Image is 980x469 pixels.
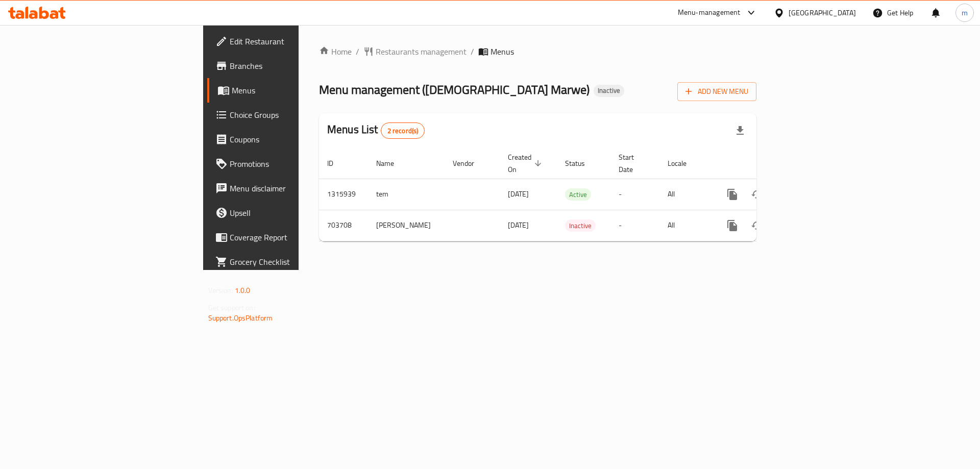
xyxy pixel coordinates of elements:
td: tem [368,179,445,210]
a: Menus [207,78,367,103]
a: Coverage Report [207,225,367,250]
span: Coverage Report [230,231,359,243]
a: Menu disclaimer [207,176,367,201]
div: Inactive [594,85,624,97]
span: Menus [491,45,514,58]
span: Version: [208,284,233,297]
span: Locale [668,157,700,169]
div: [GEOGRAPHIC_DATA] [789,7,856,18]
span: Start Date [619,151,647,176]
td: [PERSON_NAME] [368,210,445,241]
span: Vendor [453,157,487,169]
a: Support.OpsPlatform [208,311,273,325]
a: Upsell [207,201,367,225]
li: / [471,45,474,58]
a: Coupons [207,127,367,152]
span: Restaurants management [376,45,467,58]
span: Add New Menu [685,85,748,98]
table: enhanced table [319,148,826,241]
a: Choice Groups [207,103,367,127]
span: [DATE] [508,218,529,232]
div: Menu-management [678,7,741,19]
span: m [962,7,968,18]
span: Get support on: [208,301,255,314]
span: Choice Groups [230,109,359,121]
button: more [720,213,745,238]
span: Branches [230,60,359,72]
a: Grocery Checklist [207,250,367,274]
span: Coupons [230,133,359,145]
td: All [659,179,712,210]
span: Active [565,189,591,201]
button: Change Status [745,182,769,207]
button: more [720,182,745,207]
div: Inactive [565,219,596,232]
div: Total records count [381,122,425,139]
span: [DATE] [508,187,529,201]
span: Status [565,157,598,169]
th: Actions [712,148,826,179]
span: Promotions [230,158,359,170]
span: Upsell [230,207,359,219]
div: Export file [728,118,752,143]
span: Created On [508,151,545,176]
button: Change Status [745,213,769,238]
h2: Menus List [327,122,425,139]
span: Menus [232,84,359,96]
span: Name [376,157,407,169]
span: Menu disclaimer [230,182,359,194]
button: Add New Menu [677,82,756,101]
div: Active [565,188,591,201]
span: 1.0.0 [235,284,251,297]
span: Grocery Checklist [230,256,359,268]
a: Edit Restaurant [207,29,367,54]
span: Inactive [565,220,596,232]
td: - [610,179,659,210]
a: Promotions [207,152,367,176]
nav: breadcrumb [319,45,756,58]
span: ID [327,157,347,169]
a: Branches [207,54,367,78]
td: All [659,210,712,241]
span: Edit Restaurant [230,35,359,47]
span: 2 record(s) [381,126,425,136]
td: - [610,210,659,241]
span: Inactive [594,86,624,95]
span: Menu management ( [DEMOGRAPHIC_DATA] Marwe ) [319,78,590,101]
a: Restaurants management [363,45,467,58]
